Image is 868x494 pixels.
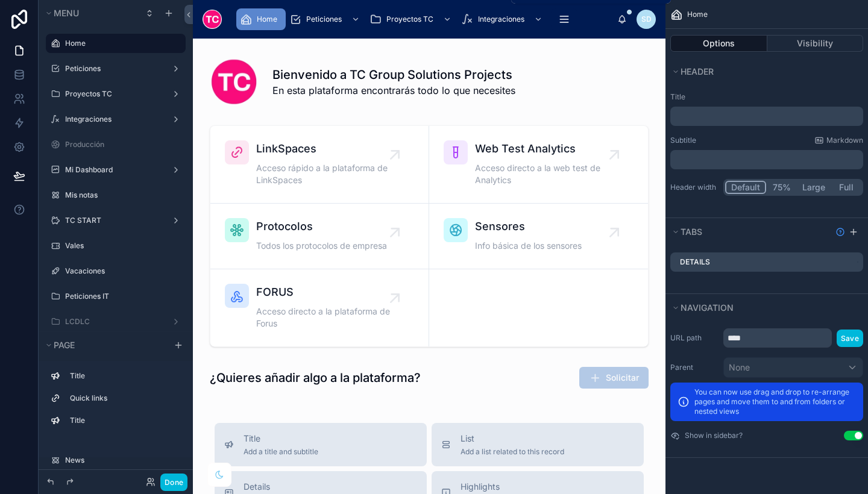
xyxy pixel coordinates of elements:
p: You can now use drag and drop to re-arrange pages and move them to and from folders or nested views [694,387,856,416]
div: scrollable content [670,150,863,169]
a: Peticiones [286,8,366,30]
label: Parent [670,363,719,372]
button: Done [160,474,187,491]
span: Menu [54,8,79,18]
span: Highlights [461,481,569,493]
span: Home [687,10,708,19]
label: Peticiones IT [65,292,178,301]
span: Peticiones [306,14,342,24]
button: Options [670,35,767,52]
label: Header width [670,183,719,192]
label: Integraciones [65,114,162,124]
span: Details [244,481,348,493]
label: Home [65,39,178,48]
label: Mis notas [65,190,178,200]
button: Visibility [767,35,864,52]
label: Subtitle [670,136,696,145]
label: Title [70,371,176,381]
a: Proyectos TC [366,8,458,30]
label: Show in sidebar? [685,431,743,440]
label: Peticiones [65,64,162,73]
div: scrollable content [39,361,193,442]
button: 75% [766,181,797,194]
svg: Show help information [835,227,845,237]
button: Page [43,337,166,354]
span: Add a title and subtitle [244,447,318,457]
button: Tabs [670,224,831,240]
button: ListAdd a list related to this record [432,423,644,466]
span: Markdown [826,136,863,145]
label: Vacaciones [65,266,178,276]
div: scrollable content [670,107,863,126]
span: Proyectos TC [386,14,433,24]
div: scrollable content [231,6,617,33]
label: Title [70,416,176,425]
span: Add a list related to this record [461,447,564,457]
label: Proyectos TC [65,89,162,99]
span: Navigation [681,302,734,313]
span: Tabs [681,227,702,237]
button: Header [670,63,856,80]
button: TitleAdd a title and subtitle [215,423,427,466]
label: TC START [65,216,162,225]
span: List [461,433,564,445]
span: Header [681,66,714,77]
img: App logo [203,10,222,29]
a: Markdown [814,136,863,145]
span: Home [257,14,277,24]
button: Menu [43,5,137,22]
label: Vales [65,241,178,251]
a: Home [236,8,286,30]
span: Title [244,433,318,445]
button: Save [837,330,863,347]
span: Page [54,340,75,350]
button: Large [797,181,831,194]
button: Navigation [670,299,856,316]
span: SD [641,14,652,24]
label: Quick links [70,393,176,403]
span: Integraciones [478,14,524,24]
span: None [729,361,750,374]
button: Full [831,181,861,194]
a: Integraciones [458,8,549,30]
button: None [723,357,863,378]
label: Mi Dashboard [65,165,162,175]
label: LCDLC [65,317,162,327]
label: Producción [65,140,178,149]
label: URL path [670,333,719,343]
label: Details [680,257,710,267]
label: Title [670,92,863,102]
button: Default [725,181,766,194]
